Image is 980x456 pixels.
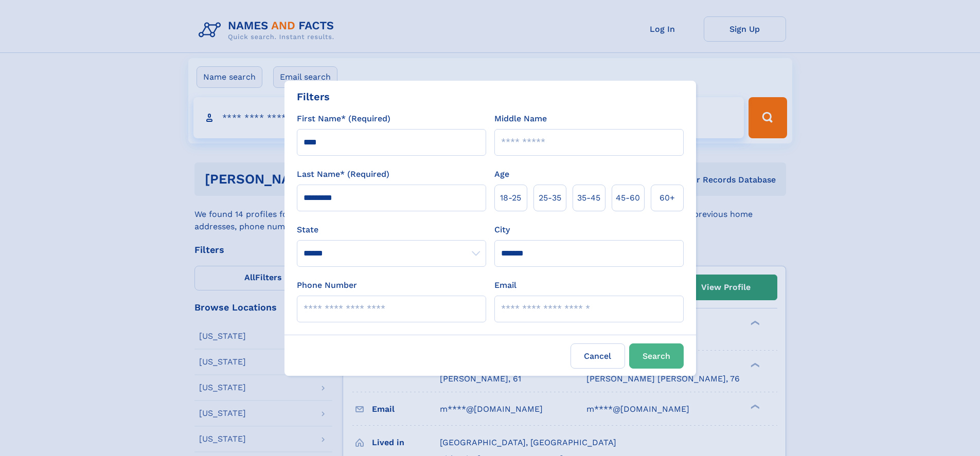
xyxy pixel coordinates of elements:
span: 60+ [660,192,675,204]
label: Email [494,279,516,291]
label: Cancel [571,343,625,369]
label: City [494,224,510,236]
label: Age [494,168,509,180]
label: Middle Name [494,113,547,125]
button: Search [629,343,684,369]
label: First Name* (Required) [297,113,390,125]
label: Last Name* (Required) [297,168,389,180]
label: State [297,224,486,236]
span: 45‑60 [616,192,640,204]
span: 18‑25 [500,192,521,204]
span: 35‑45 [577,192,600,204]
label: Phone Number [297,279,357,291]
div: Filters [297,89,330,104]
span: 25‑35 [539,192,561,204]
